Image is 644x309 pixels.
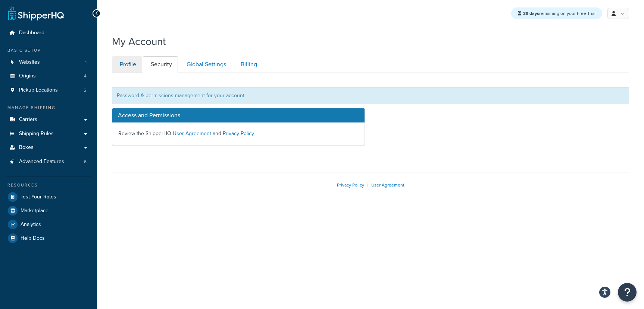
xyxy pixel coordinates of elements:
a: Global Settings [179,56,232,73]
h1: My Account [112,34,166,49]
a: Pickup Locations 2 [6,83,91,97]
a: Help Docs [6,232,91,245]
span: Pickup Locations [19,87,58,93]
div: Resources [6,182,91,188]
button: Open Resource Center [618,283,637,302]
span: Dashboard [19,30,44,36]
span: 6 [84,159,87,165]
span: Marketplace [21,208,49,214]
span: Advanced Features [19,159,64,165]
a: Shipping Rules [6,127,91,141]
li: Websites [6,55,91,69]
span: Test Your Rates [21,194,56,200]
a: Advanced Features 6 [6,155,91,169]
span: Analytics [21,222,41,228]
span: | [367,182,368,188]
a: Security [143,56,178,73]
a: Privacy Policy [223,130,254,137]
div: Password & permissions management for your account. [112,87,629,104]
span: Websites [19,59,40,66]
a: User Agreement [371,182,404,188]
div: remaining on your Free Trial [511,7,602,19]
span: Origins [19,73,36,79]
span: 4 [84,73,87,79]
div: Manage Shipping [6,105,91,111]
li: Origins [6,69,91,83]
span: Carriers [19,117,37,123]
a: Boxes [6,141,91,154]
a: Carriers [6,113,91,127]
a: Dashboard [6,26,91,40]
span: 2 [84,87,87,93]
a: User Agreement [173,130,211,137]
a: ShipperHQ Home [8,6,64,20]
a: Origins 4 [6,69,91,83]
li: Advanced Features [6,155,91,169]
a: Test Your Rates [6,190,91,204]
span: 1 [85,59,87,66]
a: Marketplace [6,204,91,217]
a: Websites 1 [6,55,91,69]
li: Pickup Locations [6,83,91,97]
span: Help Docs [21,235,45,242]
span: Boxes [19,144,34,151]
p: Review the ShipperHQ and [118,128,359,139]
a: Analytics [6,218,91,231]
strong: 39 days [523,10,539,17]
a: Billing [233,56,263,73]
h3: Access and Permissions [112,108,365,122]
a: Profile [112,56,142,73]
span: Shipping Rules [19,131,54,137]
a: Privacy Policy [337,182,364,188]
div: Basic Setup [6,47,91,54]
